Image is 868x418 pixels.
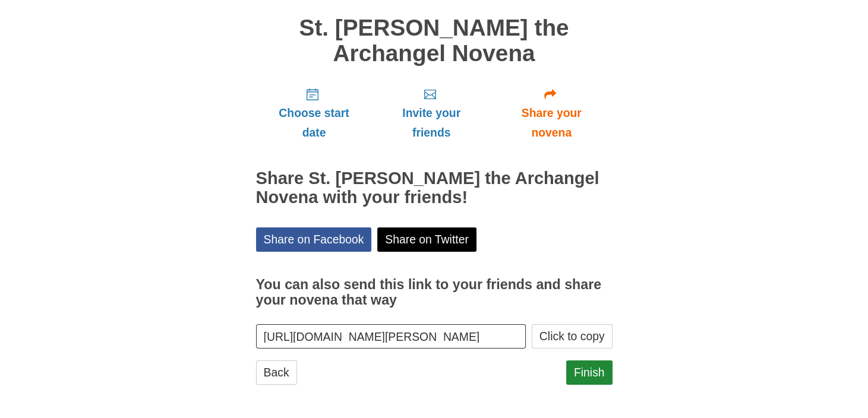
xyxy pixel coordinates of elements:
button: Click to copy [532,324,613,349]
a: Choose start date [256,78,373,148]
h3: You can also send this link to your friends and share your novena that way [256,277,613,308]
h2: Share St. [PERSON_NAME] the Archangel Novena with your friends! [256,169,613,207]
a: Finish [566,360,613,385]
span: Choose start date [268,103,361,142]
a: Share on Twitter [377,227,476,252]
span: Invite your friends [384,103,478,142]
a: Back [256,360,297,385]
h1: St. [PERSON_NAME] the Archangel Novena [256,15,613,66]
a: Share your novena [491,78,613,148]
span: Share your novena [503,103,601,142]
a: Invite your friends [372,78,490,148]
a: Share on Facebook [256,227,372,252]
